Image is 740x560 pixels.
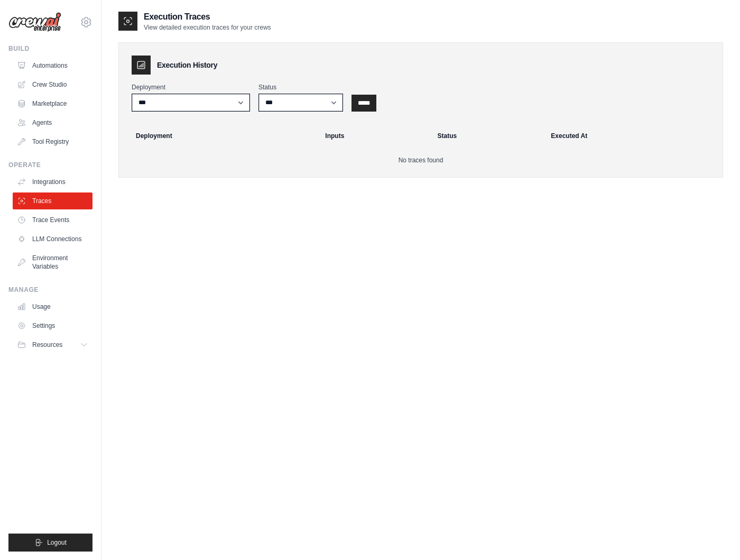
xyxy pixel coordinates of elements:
[144,23,271,32] p: View detailed execution traces for your crews
[431,124,545,148] th: Status
[13,95,92,112] a: Marketplace
[258,83,343,91] label: Status
[132,156,710,164] p: No traces found
[144,11,271,23] h2: Execution Traces
[13,173,92,190] a: Integrations
[32,341,62,349] span: Resources
[123,124,319,148] th: Deployment
[8,534,92,552] button: Logout
[13,317,92,334] a: Settings
[13,76,92,93] a: Crew Studio
[13,212,92,228] a: Trace Events
[13,57,92,74] a: Automations
[13,114,92,131] a: Agents
[132,83,250,91] label: Deployment
[47,538,67,547] span: Logout
[544,124,718,148] th: Executed At
[157,60,217,70] h3: Execution History
[13,298,92,315] a: Usage
[13,336,92,353] button: Resources
[13,133,92,150] a: Tool Registry
[13,231,92,247] a: LLM Connections
[13,192,92,209] a: Traces
[8,161,92,169] div: Operate
[13,250,92,275] a: Environment Variables
[8,12,61,32] img: Logo
[8,286,92,294] div: Manage
[319,124,431,148] th: Inputs
[8,44,92,53] div: Build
